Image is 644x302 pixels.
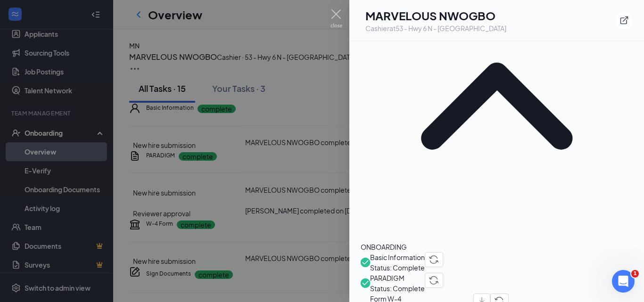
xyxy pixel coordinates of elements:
[370,262,425,273] span: Status: Complete
[370,252,425,262] span: Basic Information
[612,270,635,293] iframe: Intercom live chat
[370,283,425,294] span: Status: Complete
[631,270,639,278] span: 1
[361,242,633,252] div: ONBOARDING
[616,12,633,29] button: ExternalLink
[370,273,425,283] span: PARADIGM
[365,24,506,33] div: Cashier at 53 - Hwy 6 N - [GEOGRAPHIC_DATA]
[619,16,629,25] svg: ExternalLink
[365,8,506,24] h1: MARVELOUS NWOGBO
